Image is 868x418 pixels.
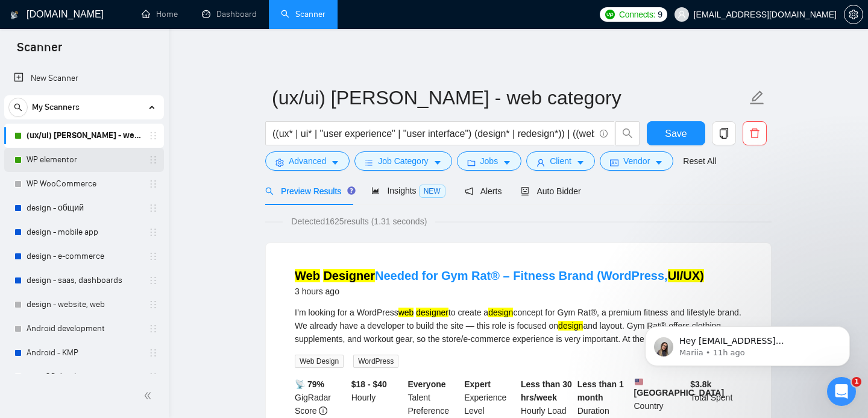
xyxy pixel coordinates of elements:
[521,186,580,196] span: Auto Bidder
[292,378,349,417] div: GigRadar Score
[433,158,442,167] span: caret-down
[148,348,158,358] span: holder
[712,121,736,145] button: copy
[378,154,428,168] span: Job Category
[10,5,19,25] img: logo
[289,154,326,168] span: Advanced
[480,154,498,168] span: Jobs
[371,186,380,195] span: area-chart
[142,9,178,19] a: homeHome
[265,186,352,196] span: Preview Results
[351,379,387,389] b: $18 - $40
[9,103,27,112] span: search
[743,128,766,139] span: delete
[346,185,357,196] div: Tooltip anchor
[27,220,141,244] a: design - mobile app
[283,215,435,228] span: Detected 1625 results (1.31 seconds)
[27,244,141,268] a: design - e-commerce
[526,151,595,171] button: userClientcaret-down
[202,9,257,19] a: dashboardDashboard
[148,131,158,141] span: holder
[27,124,141,148] a: (ux/ui) [PERSON_NAME] - web category
[665,126,687,141] span: Save
[281,9,325,19] a: searchScanner
[323,269,375,282] mark: Designer
[668,269,704,282] mark: UI/UX)
[148,324,158,334] span: holder
[32,95,80,119] span: My Scanners
[8,98,28,117] button: search
[521,379,572,402] b: Less than 30 hrs/week
[465,186,502,196] span: Alerts
[749,90,765,106] span: edit
[634,378,725,397] b: [GEOGRAPHIC_DATA]
[844,10,863,19] span: setting
[4,66,164,90] li: New Scanner
[331,158,339,167] span: caret-down
[518,378,575,417] div: Hourly Load
[577,379,624,402] b: Less than 1 month
[148,179,158,189] span: holder
[503,158,511,167] span: caret-down
[457,151,522,171] button: folderJobscaret-down
[7,39,72,64] span: Scanner
[295,284,704,299] div: 3 hours ago
[647,121,705,145] button: Save
[558,321,583,331] mark: design
[295,269,320,282] mark: Web
[688,378,744,417] div: Total Spent
[536,158,545,167] span: user
[265,187,274,195] span: search
[272,126,594,141] input: Search Freelance Jobs...
[354,151,451,171] button: barsJob Categorycaret-down
[605,10,615,19] img: upwork-logo.png
[27,341,141,365] a: Android - KMP
[464,379,491,389] b: Expert
[575,378,632,417] div: Duration
[844,10,863,19] a: setting
[712,128,735,139] span: copy
[683,154,716,168] a: Reset All
[576,158,585,167] span: caret-down
[600,130,608,138] span: info-circle
[852,377,861,387] span: 1
[27,196,141,220] a: design - общий
[416,308,448,317] mark: designer
[27,172,141,196] a: WP WooCommerce
[148,252,158,261] span: holder
[365,158,373,167] span: bars
[488,308,513,317] mark: design
[408,379,446,389] b: Everyone
[406,378,462,417] div: Talent Preference
[275,158,284,167] span: setting
[295,306,742,346] div: I’m looking for a WordPress to create a concept for Gym Rat®, a premium fitness and lifestyle bra...
[148,276,158,285] span: holder
[27,293,141,317] a: design - website, web
[465,187,473,195] span: notification
[619,8,655,21] span: Connects:
[658,8,662,21] span: 9
[743,121,767,145] button: delete
[371,186,445,195] span: Insights
[398,308,414,317] mark: web
[521,187,529,195] span: robot
[632,378,688,417] div: Country
[615,121,640,145] button: search
[600,151,673,171] button: idcardVendorcaret-down
[844,5,863,24] button: setting
[319,407,327,415] span: info-circle
[550,154,571,168] span: Client
[467,158,476,167] span: folder
[148,300,158,309] span: holder
[678,10,686,19] span: user
[462,378,518,417] div: Experience Level
[295,355,344,368] span: Web Design
[627,301,868,385] iframe: Intercom notifications message
[353,355,398,368] span: WordPress
[295,379,324,389] b: 📡 79%
[27,148,141,172] a: WP elementor
[27,317,141,341] a: Android development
